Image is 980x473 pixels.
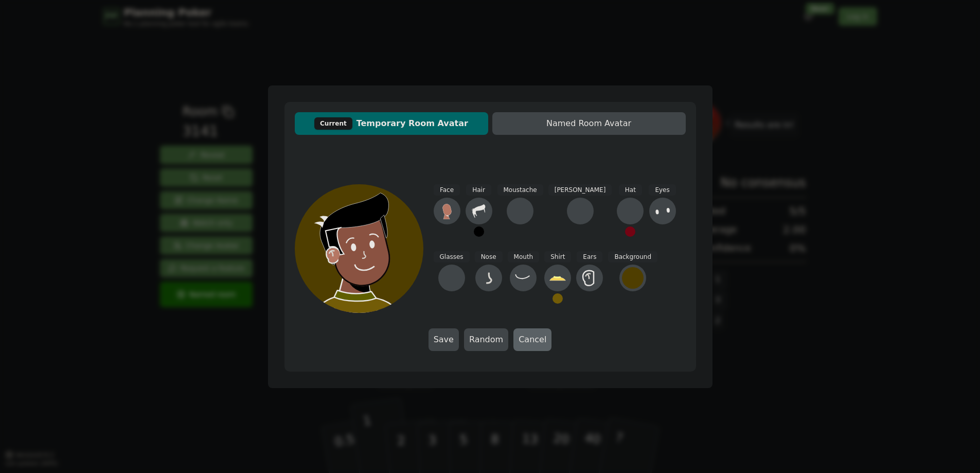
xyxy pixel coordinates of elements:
button: Save [429,328,459,351]
span: Moustache [497,184,543,196]
button: Random [464,328,508,351]
button: Cancel [513,328,551,351]
span: Background [608,251,657,263]
span: Hair [466,184,491,196]
div: Current [314,117,352,130]
span: Hat [619,184,642,196]
span: [PERSON_NAME] [548,184,612,196]
span: Face [434,184,460,196]
button: Named Room Avatar [492,112,686,135]
span: Named Room Avatar [497,117,681,130]
button: CurrentTemporary Room Avatar [295,112,488,135]
span: Eyes [649,184,675,196]
span: Temporary Room Avatar [300,117,483,130]
span: Nose [475,251,503,263]
span: Mouth [508,251,540,263]
span: Glasses [434,251,470,263]
span: Ears [577,251,602,263]
span: Shirt [544,251,571,263]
